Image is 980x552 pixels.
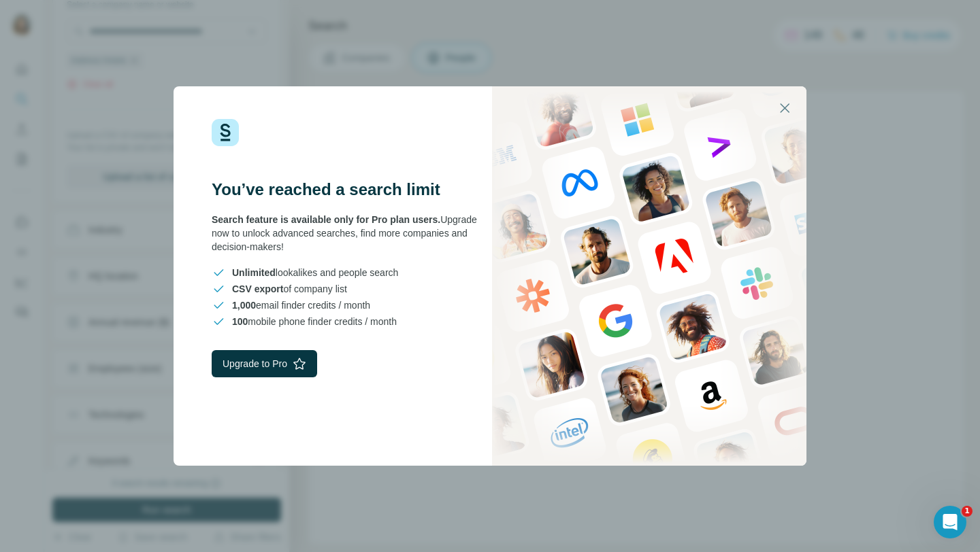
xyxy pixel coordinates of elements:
span: Search feature is available only for Pro plan users. [212,214,440,225]
span: lookalikes and people search [232,266,398,279]
span: 1 [962,506,973,517]
button: Upgrade to Pro [212,350,317,377]
img: Surfe Logo [212,119,239,146]
span: of company list [232,282,347,296]
span: CSV export [232,283,283,294]
h3: You’ve reached a search limit [212,179,490,201]
div: Upgrade now to unlock advanced searches, find more companies and decision-makers! [212,213,490,254]
span: Unlimited [232,267,276,278]
span: 100 [232,316,248,327]
img: Surfe Stock Photo - showing people and technologies [492,86,806,466]
iframe: Intercom live chat [934,506,966,538]
span: email finder credits / month [232,298,370,312]
span: mobile phone finder credits / month [232,315,397,328]
span: 1,000 [232,300,256,311]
